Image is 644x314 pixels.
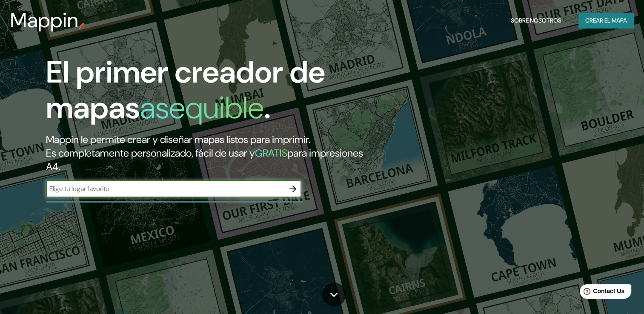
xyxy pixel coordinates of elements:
[578,13,634,29] button: Crear el mapa
[507,13,565,29] button: Sobre nosotros
[511,15,561,26] font: Sobre nosotros
[568,281,635,305] iframe: Help widget launcher
[255,146,287,160] h5: GRATIS
[585,15,627,26] font: Crear el mapa
[79,22,86,29] img: mappin-pin
[46,54,368,133] h1: El primer creador de mapas .
[46,184,284,194] input: Elige tu lugar favorito
[140,88,264,128] h1: asequible
[46,133,368,174] h2: Mappin le permite crear y diseñar mapas listos para imprimir. Es completamente personalizado, fác...
[10,9,79,32] h3: Mappin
